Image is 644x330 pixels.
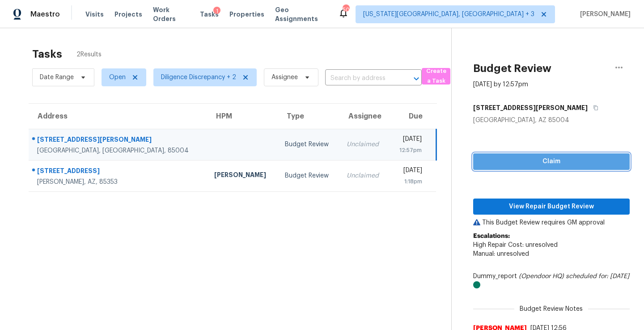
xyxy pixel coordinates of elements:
[29,104,207,129] th: Address
[566,273,629,279] i: scheduled for: [DATE]
[37,166,200,178] div: [STREET_ADDRESS]
[422,68,450,85] button: Create a Task
[325,72,397,85] input: Search by address
[473,116,630,125] div: [GEOGRAPHIC_DATA], AZ 85004
[363,10,534,19] span: [US_STATE][GEOGRAPHIC_DATA], [GEOGRAPHIC_DATA] + 3
[339,104,389,129] th: Assignee
[473,242,558,248] span: High Repair Cost: unresolved
[426,66,446,87] span: Create a Task
[271,73,298,82] span: Assignee
[37,178,200,186] div: [PERSON_NAME], AZ, 85353
[213,7,220,16] div: 1
[153,5,190,23] span: Work Orders
[275,5,327,23] span: Geo Assignments
[519,273,564,279] i: (Opendoor HQ)
[343,5,349,14] div: 50
[109,73,126,82] span: Open
[214,170,271,182] div: [PERSON_NAME]
[40,73,74,82] span: Date Range
[161,73,236,82] span: Diligence Discrepancy + 2
[473,272,630,290] div: Dummy_report
[473,153,630,170] button: Claim
[285,140,333,149] div: Budget Review
[114,10,142,19] span: Projects
[396,177,422,186] div: 1:18pm
[278,104,340,129] th: Type
[473,218,630,227] p: This Budget Review requires GM approval
[473,103,588,112] h5: [STREET_ADDRESS][PERSON_NAME]
[480,201,623,212] span: View Repair Budget Review
[229,10,264,19] span: Properties
[30,10,60,19] span: Maestro
[32,50,62,59] h2: Tasks
[347,140,382,149] div: Unclaimed
[396,135,422,146] div: [DATE]
[396,146,422,155] div: 12:57pm
[396,166,422,177] div: [DATE]
[410,72,423,85] button: Open
[514,305,588,313] span: Budget Review Notes
[473,64,551,73] h2: Budget Review
[480,156,623,167] span: Claim
[285,171,333,180] div: Budget Review
[37,135,200,146] div: [STREET_ADDRESS][PERSON_NAME]
[473,199,630,215] button: View Repair Budget Review
[389,104,436,129] th: Due
[200,11,219,17] span: Tasks
[85,10,104,19] span: Visits
[37,146,200,155] div: [GEOGRAPHIC_DATA], [GEOGRAPHIC_DATA], 85004
[576,10,631,19] span: [PERSON_NAME]
[473,80,528,89] div: [DATE] by 12:57pm
[473,251,529,257] span: Manual: unresolved
[76,50,102,59] span: 2 Results
[473,233,510,239] b: Escalations:
[588,100,600,116] button: Copy Address
[347,171,382,180] div: Unclaimed
[207,104,278,129] th: HPM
